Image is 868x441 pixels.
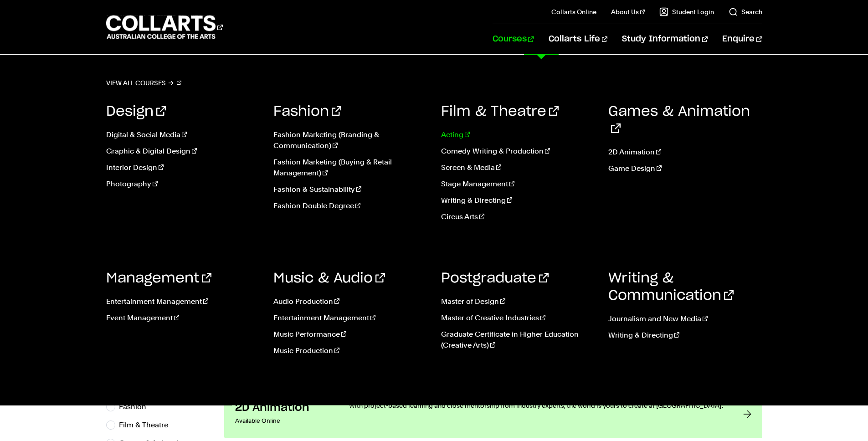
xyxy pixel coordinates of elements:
a: 2D Animation Available Online With project-based learning and close mentorship from industry expe... [224,390,762,438]
a: About Us [611,7,645,16]
a: Fashion & Sustainability [273,184,427,195]
a: Screen & Media [441,162,595,173]
a: Master of Creative Industries [441,313,595,323]
a: Interior Design [106,162,260,173]
a: Fashion Marketing (Branding & Communication) [273,129,427,151]
a: Fashion Double Degree [273,200,427,211]
h3: 2D Animation [235,401,331,415]
a: Fashion [273,105,341,118]
a: Student Login [659,7,714,16]
a: Enquire [722,24,762,54]
a: Writing & Directing [441,195,595,206]
a: Journalism and New Media [608,313,762,324]
a: Comedy Writing & Production [441,146,595,157]
a: Music Performance [273,329,427,340]
a: Search [729,7,762,16]
a: Graphic & Digital Design [106,146,260,157]
p: With project-based learning and close mentorship from industry experts, the world is yours to cre... [349,401,725,410]
label: Fashion [119,400,154,413]
a: Acting [441,129,595,140]
a: Collarts Life [549,24,607,54]
a: Design [106,105,166,118]
a: Graduate Certificate in Higher Education (Creative Arts) [441,329,595,351]
a: Game Design [608,163,762,174]
a: Management [106,272,211,285]
a: Writing & Directing [608,330,762,341]
a: Courses [493,24,534,54]
a: Entertainment Management [273,313,427,323]
a: Film & Theatre [441,105,559,118]
a: Stage Management [441,179,595,190]
a: Circus Arts [441,211,595,222]
a: Fashion Marketing (Buying & Retail Management) [273,157,427,179]
a: Writing & Communication [608,272,734,303]
label: Film & Theatre [119,419,175,431]
a: Digital & Social Media [106,129,260,140]
a: 2D Animation [608,147,762,158]
a: Event Management [106,313,260,323]
a: Entertainment Management [106,296,260,307]
a: Study Information [622,24,708,54]
a: Games & Animation [608,105,750,136]
a: Photography [106,179,260,190]
a: Music & Audio [273,272,385,285]
p: Available Online [235,415,331,427]
div: Go to homepage [106,14,223,40]
a: Audio Production [273,296,427,307]
a: Collarts Online [551,7,596,16]
a: View all courses [106,77,182,89]
a: Postgraduate [441,272,549,285]
a: Master of Design [441,296,595,307]
a: Music Production [273,345,427,356]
